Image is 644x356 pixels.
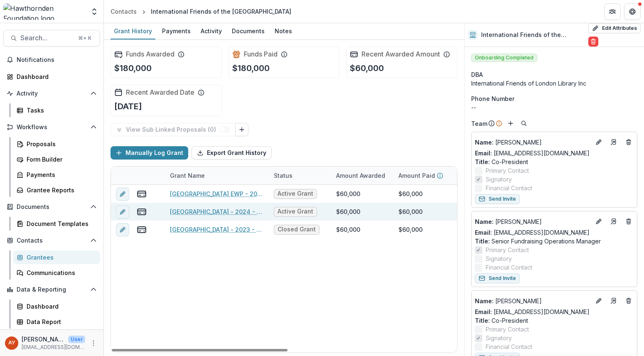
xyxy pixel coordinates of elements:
[27,106,93,115] div: Tasks
[475,297,494,304] span: Name :
[76,34,93,43] div: ⌘ + K
[475,194,520,204] button: Send Invite
[475,316,634,325] p: Co-President
[604,3,621,20] button: Partners
[475,139,494,146] span: Name :
[116,187,129,201] button: edit
[107,5,140,17] a: Contacts
[13,250,100,264] a: Grantees
[27,253,93,262] div: Grantees
[244,50,278,58] h2: Funds Paid
[17,286,87,293] span: Data & Reporting
[116,223,129,236] button: edit
[170,225,264,234] a: [GEOGRAPHIC_DATA] - 2023 - 60,000
[27,186,93,194] div: Grantee Reports
[269,167,331,184] div: Status
[192,146,272,160] button: Export Grant History
[17,204,87,211] span: Documents
[278,226,316,233] span: Closed Grant
[88,3,100,20] button: Open entity switcher
[20,34,73,42] span: Search...
[336,207,360,216] div: $60,000
[475,238,490,245] span: Title :
[278,190,313,197] span: Active Grant
[475,307,590,316] a: Email: [EMAIL_ADDRESS][DOMAIN_NAME]
[607,215,620,228] a: Go to contact
[624,296,634,306] button: Deletes
[475,297,590,305] a: Name: [PERSON_NAME]
[475,138,590,147] a: Name: [PERSON_NAME]
[13,315,100,329] a: Data Report
[486,342,532,351] span: Financial Contact
[486,184,532,192] span: Financial Contact
[398,189,423,198] div: $60,000
[13,300,100,313] a: Dashboard
[229,25,268,37] div: Documents
[13,168,100,182] a: Payments
[481,32,585,39] h2: International Friends of the [GEOGRAPHIC_DATA]
[350,62,384,74] p: $60,000
[3,53,100,66] button: Notifications
[486,254,512,263] span: Signatory
[159,23,194,39] a: Payments
[336,225,360,234] div: $60,000
[197,25,225,37] div: Activity
[475,237,634,246] p: Senior Fundraising Operations Manager
[88,338,98,348] button: More
[278,208,313,215] span: Active Grant
[3,30,100,47] button: Search...
[475,150,492,157] span: Email:
[588,37,598,47] button: Delete
[475,317,490,324] span: Title :
[506,118,516,128] button: Add
[331,167,393,184] div: Amount Awarded
[165,171,210,180] div: Grant Name
[588,23,641,33] button: Edit Attributes
[471,94,514,103] span: Phone Number
[486,325,529,334] span: Primary Contact
[475,228,590,237] a: Email: [EMAIL_ADDRESS][DOMAIN_NAME]
[624,216,634,226] button: Deletes
[361,50,440,58] h2: Recent Awarded Amount
[116,205,129,219] button: edit
[624,3,641,20] button: Get Help
[475,138,590,147] p: [PERSON_NAME]
[3,120,100,134] button: Open Workflows
[137,189,147,199] button: view-payments
[111,146,188,160] button: Manually Log Grant
[594,137,604,147] button: Edit
[159,25,194,37] div: Payments
[17,56,97,64] span: Notifications
[393,167,456,184] div: Amount Paid
[27,219,93,228] div: Document Templates
[8,340,15,346] div: Andreas Yuíza
[3,87,100,100] button: Open Activity
[398,207,423,216] div: $60,000
[232,62,270,74] p: $180,000
[27,268,93,277] div: Communications
[235,123,248,136] button: Link Grants
[27,317,93,326] div: Data Report
[3,200,100,214] button: Open Documents
[624,137,634,147] button: Deletes
[68,336,85,343] p: User
[22,335,65,344] p: [PERSON_NAME]
[471,70,483,79] span: DBA
[111,23,155,39] a: Grant History
[471,79,637,88] div: International Friends of London Library Inc
[27,170,93,179] div: Payments
[17,237,87,244] span: Contacts
[165,167,269,184] div: Grant Name
[27,155,93,164] div: Form Builder
[271,23,295,39] a: Notes
[126,88,194,96] h2: Recent Awarded Date
[475,297,590,305] p: [PERSON_NAME]
[197,23,225,39] a: Activity
[3,3,85,20] img: Hawthornden Foundation logo
[486,334,512,342] span: Signatory
[27,140,93,148] div: Proposals
[170,189,264,198] a: [GEOGRAPHIC_DATA] EWP - 2025 - 60,000
[111,123,236,136] button: View Sub Linked Proposals (0)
